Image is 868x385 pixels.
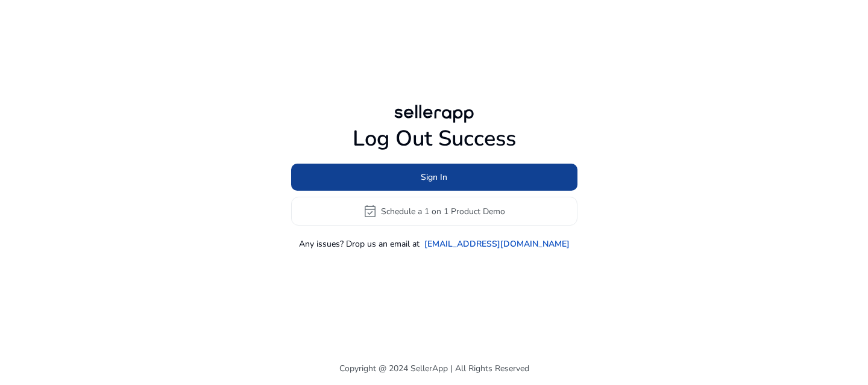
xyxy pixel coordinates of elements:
[291,197,577,226] button: event_availableSchedule a 1 on 1 Product Demo
[291,164,577,191] button: Sign In
[421,171,447,183] span: Sign In
[363,204,377,218] span: event_available
[291,126,577,152] h1: Log Out Success
[299,238,420,250] p: Any issues? Drop us an email at
[424,238,570,250] a: [EMAIL_ADDRESS][DOMAIN_NAME]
